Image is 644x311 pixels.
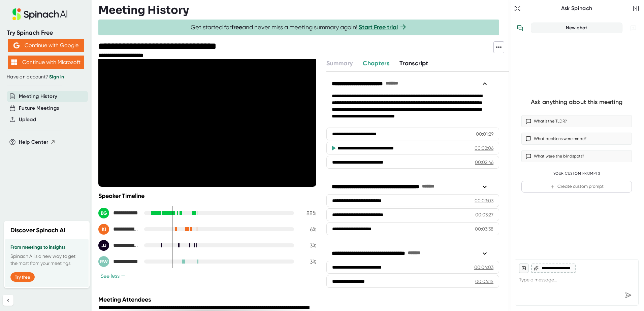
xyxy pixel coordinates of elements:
[326,59,353,68] button: Summary
[299,242,316,249] div: 3 %
[474,264,493,271] div: 00:04:03
[98,208,139,218] div: Brian Gibson
[399,60,428,67] span: Transcript
[231,24,242,31] b: free
[19,138,56,146] button: Help Center
[363,60,389,67] span: Chapters
[8,39,84,52] button: Continue with Google
[98,296,318,303] div: Meeting Attendees
[521,181,632,193] button: Create custom prompt
[513,21,527,35] button: View conversation history
[98,240,139,251] div: Jasmine Johnson
[10,226,65,235] h2: Discover Spinach AI
[359,24,398,31] a: Start Free trial
[19,116,36,124] button: Upload
[49,74,64,80] a: Sign in
[121,273,125,279] span: −
[363,59,389,68] button: Chapters
[10,272,35,282] button: Try free
[8,56,84,69] button: Continue with Microsoft
[98,256,139,267] div: Renee Webley
[299,226,316,233] div: 6 %
[10,253,83,267] p: Spinach AI is a new way to get the most from your meetings
[7,74,85,80] div: Have an account?
[475,278,493,285] div: 00:04:15
[521,133,632,145] button: What decisions were made?
[475,226,493,232] div: 00:03:38
[98,272,127,279] button: See less−
[513,4,522,13] button: Expand to Ask Spinach page
[191,24,407,31] span: Get started for and never miss a meeting summary again!
[521,171,632,176] div: Your Custom Prompts
[535,25,618,31] div: New chat
[98,208,109,218] div: BG
[622,289,634,301] div: Send message
[521,150,632,162] button: What were the blindspots?
[522,5,631,12] div: Ask Spinach
[476,131,493,137] div: 00:01:29
[7,29,85,37] div: Try Spinach Free
[13,42,20,48] img: Aehbyd4JwY73AAAAAElFTkSuQmCC
[475,197,493,204] div: 00:03:03
[98,4,189,16] h3: Meeting History
[326,60,353,67] span: Summary
[521,115,632,127] button: What’s the TLDR?
[299,210,316,216] div: 88 %
[98,240,109,251] div: JJ
[19,138,49,146] span: Help Center
[531,98,622,106] div: Ask anything about this meeting
[475,159,493,166] div: 00:02:46
[19,93,57,100] button: Meeting History
[475,145,493,151] div: 00:02:06
[98,224,139,235] div: Kevin Hamby II
[631,4,641,13] button: Close conversation sidebar
[3,295,13,306] button: Collapse sidebar
[98,192,316,200] div: Speaker Timeline
[19,104,59,112] button: Future Meetings
[299,258,316,265] div: 3 %
[399,59,428,68] button: Transcript
[475,211,493,218] div: 00:03:27
[98,224,109,235] div: KI
[98,256,109,267] div: RW
[10,245,83,250] h3: From meetings to insights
